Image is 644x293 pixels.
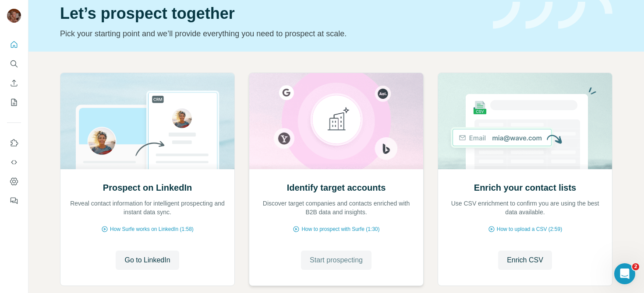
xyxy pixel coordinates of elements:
p: Reveal contact information for intelligent prospecting and instant data sync. [69,199,226,216]
p: Pick your starting point and we’ll provide everything you need to prospect at scale. [60,28,482,40]
span: How Surfe works on LinkedIn (1:58) [110,225,194,233]
span: 2 [632,263,639,270]
img: Identify target accounts [249,73,424,169]
button: Feedback [7,193,21,209]
iframe: Intercom live chat [614,263,635,284]
h1: Let’s prospect together [60,5,482,22]
img: Avatar [7,9,21,23]
p: Discover target companies and contacts enriched with B2B data and insights. [258,199,414,216]
span: Go to LinkedIn [124,255,170,265]
span: Enrich CSV [507,255,543,265]
img: Enrich your contact lists [438,73,612,169]
h2: Prospect on LinkedIn [103,181,192,194]
button: Quick start [7,37,21,52]
span: How to prospect with Surfe (1:30) [301,225,379,233]
button: Use Surfe on LinkedIn [7,135,21,151]
button: Enrich CSV [498,251,552,270]
button: Enrich CSV [7,75,21,91]
button: My lists [7,94,21,110]
button: Search [7,56,21,72]
p: Use CSV enrichment to confirm you are using the best data available. [447,199,603,216]
button: Start prospecting [301,251,372,270]
button: Dashboard [7,174,21,189]
span: How to upload a CSV (2:59) [497,225,562,233]
button: Go to LinkedIn [116,251,179,270]
h2: Identify target accounts [287,181,386,194]
h2: Enrich your contact lists [474,181,576,194]
span: Start prospecting [310,255,363,265]
img: Prospect on LinkedIn [60,73,235,169]
button: Use Surfe API [7,154,21,170]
